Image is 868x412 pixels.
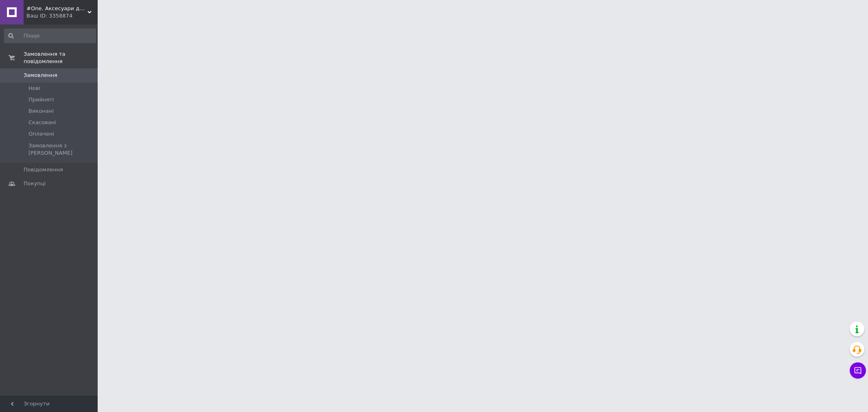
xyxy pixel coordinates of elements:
[26,5,87,12] span: #One. Аксесуари до смартфонів
[28,107,54,115] span: Виконані
[850,362,866,379] button: Чат з покупцем
[28,142,95,157] span: Замовлення з [PERSON_NAME]
[24,166,63,173] span: Повідомлення
[4,28,96,43] input: Пошук
[28,130,54,138] span: Оплачені
[28,85,40,92] span: Нові
[24,50,98,65] span: Замовлення та повідомлення
[28,119,56,126] span: Скасовані
[24,72,57,79] span: Замовлення
[26,12,98,20] div: Ваш ID: 3358874
[24,180,46,187] span: Покупці
[28,96,54,103] span: Прийняті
